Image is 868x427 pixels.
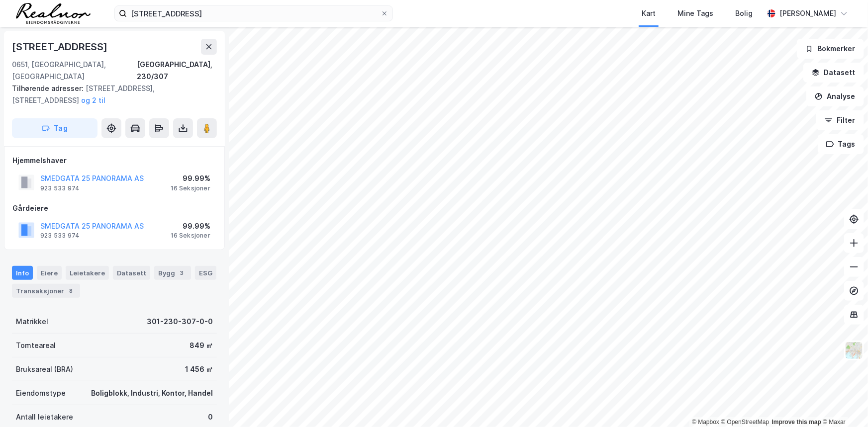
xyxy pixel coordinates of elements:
div: Mine Tags [677,7,713,19]
div: 8 [66,286,76,296]
div: ESG [195,266,216,280]
div: Kart [642,7,656,19]
div: Boligblokk, Industri, Kontor, Handel [91,387,213,399]
button: Bokmerker [797,39,864,59]
div: [GEOGRAPHIC_DATA], 230/307 [137,59,217,83]
div: Hjemmelshaver [12,155,216,167]
div: [STREET_ADDRESS] [12,39,109,55]
div: Tomteareal [16,340,56,351]
div: [STREET_ADDRESS], [STREET_ADDRESS] [12,83,209,106]
div: 3 [177,268,187,278]
div: Leietakere [66,266,109,280]
img: realnor-logo.934646d98de889bb5806.png [16,3,91,24]
div: 301-230-307-0-0 [147,316,213,328]
div: 16 Seksjoner [171,184,210,192]
a: Improve this map [772,419,821,426]
div: Bygg [154,266,191,280]
div: Kontrollprogram for chat [818,379,868,427]
div: 1 456 ㎡ [185,363,213,375]
div: 849 ㎡ [190,340,213,351]
input: Søk på adresse, matrikkel, gårdeiere, leietakere eller personer [127,6,381,21]
button: Tags [818,134,864,154]
div: Eiendomstype [16,387,66,399]
img: Z [845,341,864,360]
div: Eiere [37,266,62,280]
div: 923 533 974 [40,184,80,192]
div: Bolig [735,7,753,19]
div: Matrikkel [16,316,48,328]
button: Filter [816,110,864,130]
div: 99.99% [171,220,210,232]
div: Info [12,266,33,280]
div: Gårdeiere [12,202,216,214]
a: Mapbox [692,419,719,426]
div: Datasett [113,266,150,280]
div: Bruksareal (BRA) [16,363,73,375]
div: 99.99% [171,172,210,184]
div: Transaksjoner [12,284,80,298]
div: 0651, [GEOGRAPHIC_DATA], [GEOGRAPHIC_DATA] [12,59,137,83]
iframe: Chat Widget [818,379,868,427]
span: Tilhørende adresser: [12,84,86,92]
a: OpenStreetMap [721,419,770,426]
div: 16 Seksjoner [171,232,210,240]
button: Analyse [806,86,864,106]
button: Datasett [803,63,864,83]
div: 0 [208,411,213,423]
div: Antall leietakere [16,411,73,423]
div: [PERSON_NAME] [779,7,836,19]
button: Tag [12,118,97,138]
div: 923 533 974 [40,232,80,240]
